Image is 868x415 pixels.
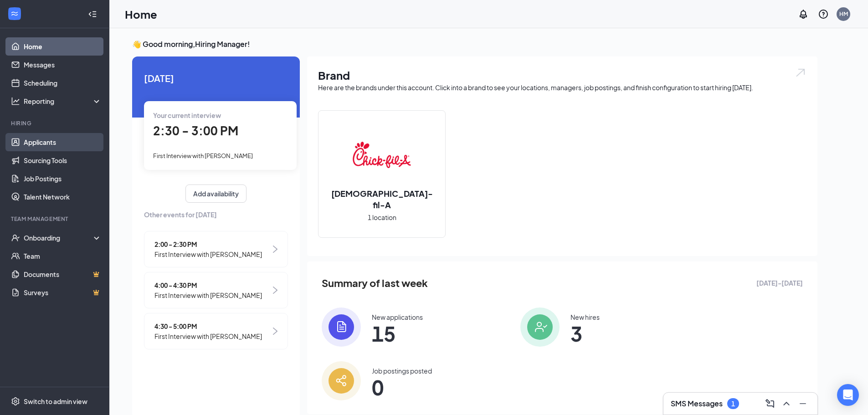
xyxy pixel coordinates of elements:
span: [DATE] [144,71,288,85]
span: 4:00 - 4:30 PM [154,280,262,290]
span: First Interview with [PERSON_NAME] [153,152,253,159]
svg: Analysis [11,97,20,106]
a: Scheduling [24,74,102,92]
a: Sourcing Tools [24,151,102,169]
svg: QuestionInfo [818,9,829,20]
a: Messages [24,56,102,74]
svg: Minimize [797,398,808,409]
a: Job Postings [24,169,102,188]
a: Home [24,37,102,56]
div: Reporting [24,97,102,106]
span: 4:30 - 5:00 PM [154,321,262,331]
h3: SMS Messages [671,399,723,409]
svg: WorkstreamLogo [10,9,19,18]
span: 2:30 - 3:00 PM [153,123,238,138]
div: Hiring [11,119,100,127]
div: Team Management [11,215,100,223]
div: Onboarding [24,233,94,242]
h2: [DEMOGRAPHIC_DATA]-fil-A [318,188,445,210]
div: Switch to admin view [24,397,87,406]
img: icon [322,307,361,347]
span: First Interview with [PERSON_NAME] [154,290,262,300]
svg: Collapse [88,10,97,19]
img: icon [322,361,361,400]
span: 0 [372,379,432,395]
a: DocumentsCrown [24,265,102,283]
img: Chick-fil-A [353,126,411,184]
svg: UserCheck [11,233,20,242]
button: ChevronUp [779,396,794,411]
span: First Interview with [PERSON_NAME] [154,249,262,259]
div: Open Intercom Messenger [837,384,859,406]
button: Add availability [185,184,247,203]
span: Your current interview [153,111,221,119]
span: Other events for [DATE] [144,210,288,220]
div: New hires [570,313,600,322]
h3: 👋 Good morning, Hiring Manager ! [132,39,817,49]
h1: Home [125,6,157,22]
svg: Settings [11,397,20,406]
a: Team [24,247,102,265]
span: Summary of last week [322,275,428,291]
span: 2:00 - 2:30 PM [154,239,262,249]
span: 3 [570,325,600,342]
button: Minimize [796,396,810,411]
span: [DATE] - [DATE] [756,278,803,288]
img: open.6027fd2a22e1237b5b06.svg [795,67,806,78]
div: 1 [731,400,735,408]
svg: Notifications [798,9,809,20]
a: Applicants [24,133,102,151]
svg: ChevronUp [781,398,792,409]
div: Here are the brands under this account. Click into a brand to see your locations, managers, job p... [318,83,806,92]
button: ComposeMessage [763,396,777,411]
a: SurveysCrown [24,283,102,302]
a: Talent Network [24,188,102,206]
span: 15 [372,325,423,342]
div: Job postings posted [372,366,432,375]
div: New applications [372,313,423,322]
span: 1 location [368,212,396,222]
h1: Brand [318,67,806,83]
img: icon [520,307,560,347]
div: HM [839,10,848,18]
span: First Interview with [PERSON_NAME] [154,331,262,341]
svg: ComposeMessage [765,398,776,409]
